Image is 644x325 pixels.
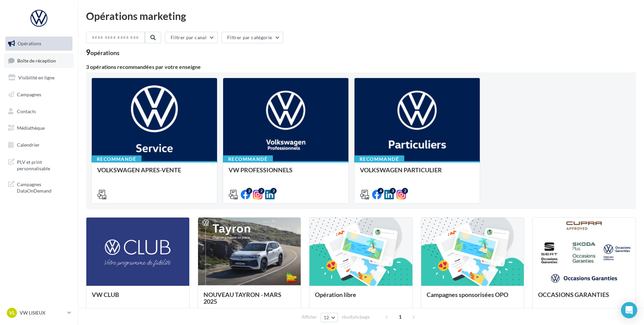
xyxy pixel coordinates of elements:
button: Filtrer par catégorie [221,32,283,43]
span: Calendrier [17,142,40,148]
span: Opération libre [315,291,356,298]
span: Afficher [302,314,317,320]
div: 2 [246,188,252,194]
span: Contacts [17,108,36,114]
div: Recommandé [354,155,404,163]
a: Contacts [4,104,74,119]
span: VW PROFESSIONNELS [229,166,293,174]
span: PLV et print personnalisable [17,157,70,172]
span: 1 [395,311,406,322]
a: PLV et print personnalisable [4,155,74,175]
span: VOLKSWAGEN PARTICULIER [360,166,442,174]
div: 3 opérations recommandées par votre enseigne [86,64,636,70]
span: Visibilité en ligne [18,75,55,80]
a: Campagnes [4,87,74,102]
div: 2 [258,188,264,194]
span: VOLKSWAGEN APRES-VENTE [97,166,181,174]
span: Campagnes DataOnDemand [17,180,70,194]
a: VL VW LISIEUX [5,306,72,319]
a: Visibilité en ligne [4,71,74,85]
span: 12 [324,315,329,320]
span: résultats/page [342,314,370,320]
div: 2 [271,188,277,194]
div: Open Intercom Messenger [621,302,637,318]
div: Recommandé [223,155,273,163]
div: 9 [86,49,120,56]
span: Boîte de réception [17,57,56,63]
span: Campagnes [17,92,41,97]
div: 3 [390,188,396,194]
div: 4 [378,188,384,194]
div: Opérations marketing [86,11,636,21]
div: 2 [402,188,408,194]
span: Médiathèque [17,125,45,131]
button: 12 [321,313,338,322]
span: Campagnes sponsorisées OPO [427,291,508,298]
span: VW CLUB [92,291,119,298]
a: Campagnes DataOnDemand [4,177,74,197]
a: Boîte de réception [4,53,74,68]
span: Opérations [18,41,41,46]
a: Calendrier [4,138,74,152]
div: Recommandé [91,155,142,163]
p: VW LISIEUX [20,309,65,316]
button: Filtrer par canal [165,32,218,43]
span: VL [9,309,15,316]
span: OCCASIONS GARANTIES [538,291,609,298]
span: NOUVEAU TAYRON - MARS 2025 [203,291,281,305]
a: Opérations [4,36,74,51]
div: opérations [90,50,120,56]
a: Médiathèque [4,121,74,135]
